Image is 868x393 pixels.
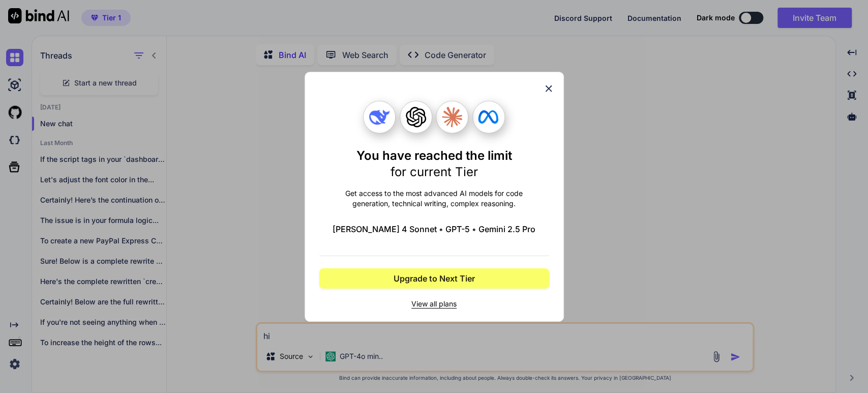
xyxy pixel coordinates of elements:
[445,223,470,235] span: GPT-5
[333,223,437,235] span: [PERSON_NAME] 4 Sonnet
[369,107,390,127] img: Deepseek
[394,272,475,285] span: Upgrade to Next Tier
[319,268,549,289] button: Upgrade to Next Tier
[472,223,476,235] span: •
[319,188,549,209] p: Get access to the most advanced AI models for code generation, technical writing, complex reasoning.
[319,299,549,309] span: View all plans
[391,164,478,179] span: for current Tier
[356,148,512,180] h1: You have reached the limit
[439,223,443,235] span: •
[478,223,535,235] span: Gemini 2.5 Pro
